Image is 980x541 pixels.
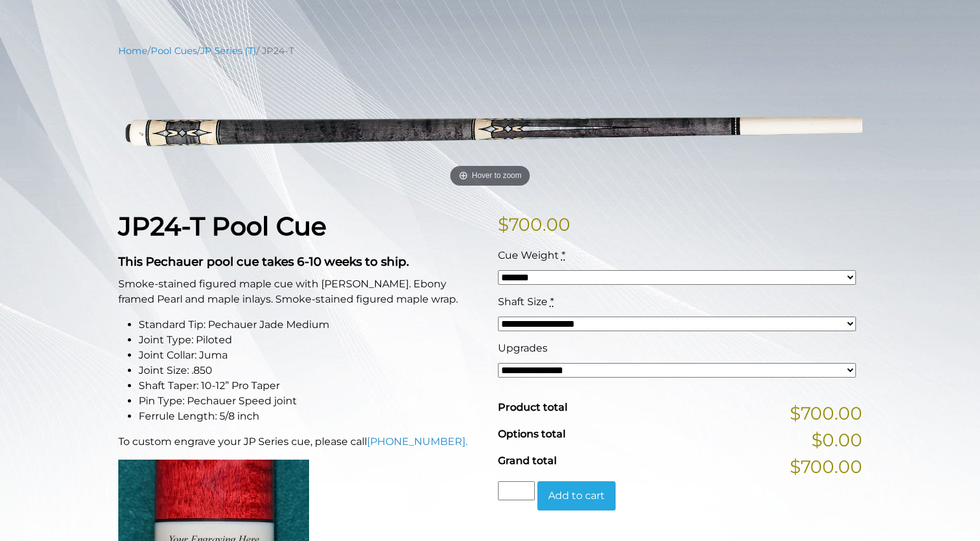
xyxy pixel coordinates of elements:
[790,453,862,480] span: $700.00
[118,45,148,57] a: Home
[139,348,483,363] li: Joint Collar: Juma
[550,296,554,308] abbr: required
[498,481,535,500] input: Product quantity
[498,342,548,354] span: Upgrades
[498,455,556,467] span: Grand total
[118,67,862,191] img: jp24-T.png
[811,427,862,453] span: $0.00
[498,214,570,235] bdi: 700.00
[562,249,565,261] abbr: required
[367,435,467,448] a: [PHONE_NUMBER].
[139,317,483,332] li: Standard Tip: Pechauer Jade Medium
[498,249,559,261] span: Cue Weight
[139,394,483,409] li: Pin Type: Pechauer Speed joint
[139,409,483,424] li: Ferrule Length: 5/8 inch
[498,296,548,308] span: Shaft Size
[118,44,862,58] nav: Breadcrumb
[118,67,862,191] a: Hover to zoom
[498,401,567,413] span: Product total
[200,45,256,57] a: JP Series (T)
[118,210,326,242] strong: JP24-T Pool Cue
[498,428,565,440] span: Options total
[118,254,409,269] strong: This Pechauer pool cue takes 6-10 weeks to ship.
[498,214,509,235] span: $
[790,400,862,427] span: $700.00
[139,363,483,378] li: Joint Size: .850
[139,378,483,394] li: Shaft Taper: 10-12” Pro Taper
[537,481,616,510] button: Add to cart
[118,277,483,307] p: Smoke-stained figured maple cue with [PERSON_NAME]. Ebony framed Pearl and maple inlays. Smoke-st...
[139,332,483,348] li: Joint Type: Piloted
[118,434,483,449] p: To custom engrave your JP Series cue, please call
[151,45,197,57] a: Pool Cues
